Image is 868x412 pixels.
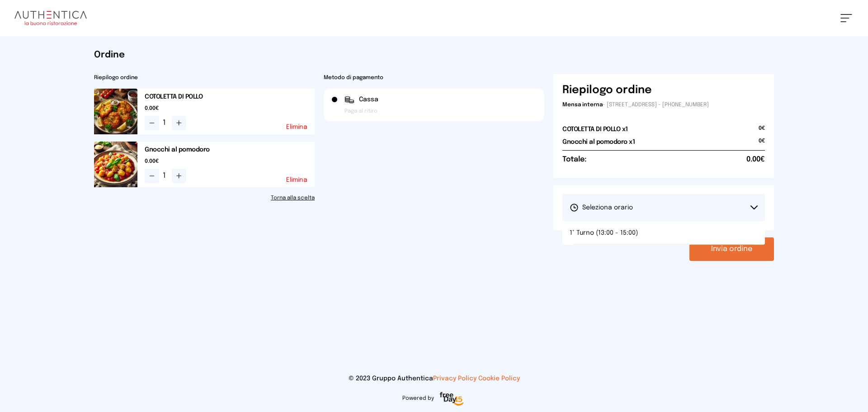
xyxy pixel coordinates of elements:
[689,237,774,261] button: Invia ordine
[402,395,434,402] span: Powered by
[438,390,466,408] img: logo-freeday.3e08031.png
[478,375,520,382] a: Cookie Policy
[570,228,638,237] span: 1° Turno (13:00 - 15:00)
[570,203,633,212] span: Seleziona orario
[14,374,854,383] p: © 2023 Gruppo Authentica
[562,194,765,221] button: Seleziona orario
[433,375,476,382] a: Privacy Policy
